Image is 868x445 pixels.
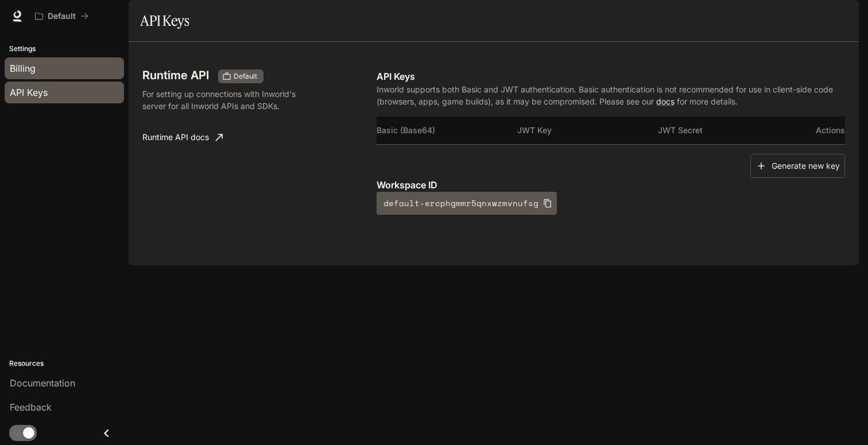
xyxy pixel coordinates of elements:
[377,69,845,83] p: API Keys
[377,192,557,215] button: default-ercphgmmr5qnxwzmvnufsg
[218,69,263,83] div: These keys will apply to your current workspace only
[517,117,658,144] th: JWT Key
[142,88,311,112] p: For setting up connections with Inworld's server for all Inworld APIs and SDKs.
[377,117,517,144] th: Basic (Base64)
[377,83,845,107] p: Inworld supports both Basic and JWT authentication. Basic authentication is not recommended for u...
[658,117,799,144] th: JWT Secret
[142,69,209,81] h3: Runtime API
[48,11,76,21] p: Default
[798,117,845,144] th: Actions
[377,178,845,192] p: Workspace ID
[30,5,94,28] button: All workspaces
[229,71,262,82] span: Default
[656,96,675,106] a: docs
[140,9,189,32] h1: API Keys
[750,154,845,179] button: Generate new key
[138,126,227,149] a: Runtime API docs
